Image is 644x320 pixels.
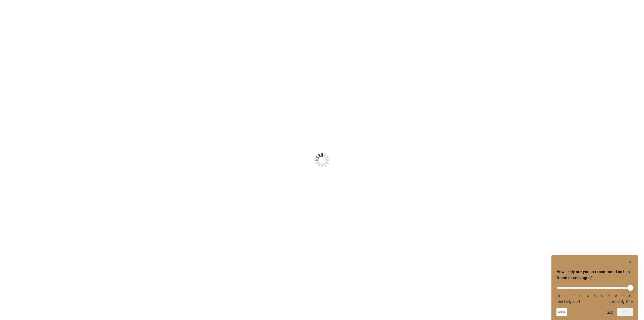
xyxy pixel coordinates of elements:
[556,269,633,281] h2: How likely are you to recommend us to a friend or colleague? Select an option from 0 to 10, with ...
[607,294,612,298] li: 7
[592,294,597,298] li: 5
[556,259,633,316] div: How likely are you to recommend us to a friend or colleague? Select an option from 0 to 10, with ...
[627,259,633,265] button: Hide survey
[556,283,633,304] div: How likely are you to recommend us to a friend or colleague? Select an option from 0 to 10, with ...
[578,294,583,298] li: 3
[599,294,604,298] li: 6
[585,294,590,298] li: 4
[607,310,613,314] button: Skip
[609,300,633,304] span: Extremely likely
[621,294,626,298] li: 9
[628,294,633,298] li: 10
[556,294,561,298] li: 0
[290,128,354,192] img: Loading
[617,308,633,316] button: Next question
[563,294,569,298] li: 1
[571,294,576,298] li: 2
[614,294,619,298] li: 8
[557,300,580,304] span: Not likely at all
